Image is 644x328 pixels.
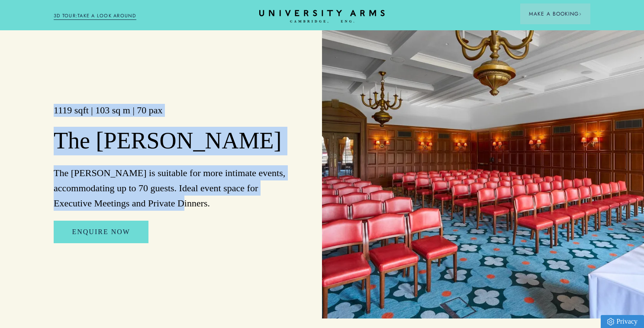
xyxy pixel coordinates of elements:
[529,10,582,18] span: Make a Booking
[54,127,292,155] h2: The [PERSON_NAME]
[54,221,148,243] a: Enquire Now
[579,13,582,16] img: Arrow icon
[520,3,590,24] button: Make a BookingArrow icon
[54,104,292,117] h3: 1119 sqft | 103 sq m | 70 pax
[259,10,385,23] a: Home
[601,315,644,328] a: Privacy
[607,318,614,325] img: Privacy
[54,12,136,20] a: 3D TOUR:TAKE A LOOK AROUND
[322,29,644,318] img: image-ce18b4ed0a4d094151987a2f781c7c8cefa603cf-3000x2000-jpg
[54,165,292,211] p: The [PERSON_NAME] is suitable for more intimate events, accommodating up to 70 guests. Ideal even...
